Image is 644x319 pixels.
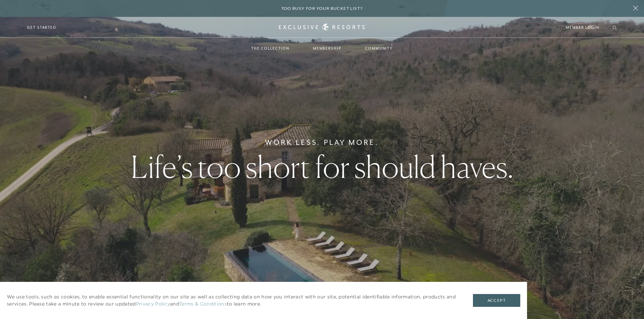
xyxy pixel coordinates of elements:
[131,152,514,182] h1: Life’s too short for should haves.
[7,293,459,308] p: We use tools, such as cookies, to enable essential functionality on our site as well as collectin...
[566,24,599,30] a: Member Login
[136,301,170,308] a: Privacy Policy
[179,301,227,308] a: Terms & Conditions
[27,24,56,30] a: Get Started
[473,294,520,307] button: Accept
[265,137,379,148] h6: Work Less. Play More.
[244,38,296,58] a: The Collection
[306,38,348,58] a: Membership
[281,5,363,12] h6: Too busy for your bucket list?
[358,38,400,58] a: Community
